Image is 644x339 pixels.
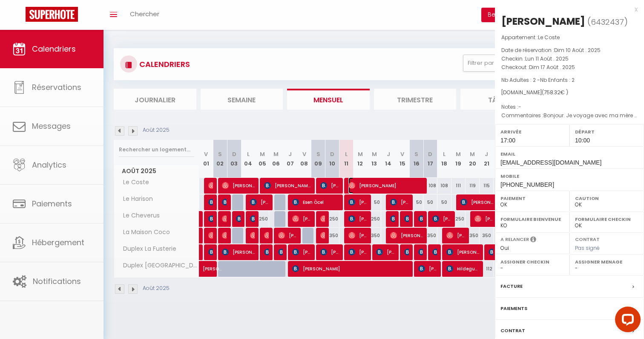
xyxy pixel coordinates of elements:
[575,127,638,136] label: Départ
[501,76,575,84] span: Nb Adultes : 2 -
[500,215,564,223] label: Formulaire Bienvenue
[501,55,638,63] p: Checkin :
[608,303,644,339] iframe: LiveChat chat widget
[501,63,638,72] p: Checkout :
[501,111,638,120] p: Commentaires :
[587,16,628,28] span: ( )
[525,55,569,62] span: Lun 11 Août . 2025
[500,181,554,188] span: [PHONE_NUMBER]
[501,46,638,55] p: Date de réservation :
[500,194,564,203] label: Paiement
[529,64,575,71] span: Dim 17 Août . 2025
[500,326,525,335] label: Contrat
[500,282,523,291] label: Facture
[591,17,624,27] span: 6432437
[501,103,638,111] p: Notes :
[575,244,600,252] span: Pas signé
[500,172,638,180] label: Mobile
[540,76,575,84] span: Nb Enfants : 2
[501,14,585,28] div: [PERSON_NAME]
[500,150,638,158] label: Email
[518,103,521,110] span: -
[575,194,638,203] label: Caution
[530,236,536,245] i: Sélectionner OUI si vous souhaiter envoyer les séquences de messages post-checkout
[542,89,568,96] span: ( € )
[500,236,529,243] label: A relancer
[501,89,638,97] div: [DOMAIN_NAME]
[544,89,561,96] span: 758.32
[575,137,590,144] span: 10:00
[500,258,564,266] label: Assigner Checkin
[500,159,601,166] span: [EMAIL_ADDRESS][DOMAIN_NAME]
[538,34,560,41] span: Le Coste
[554,46,601,54] span: Dim 10 Août . 2025
[500,304,527,313] label: Paiements
[575,236,600,241] label: Contrat
[575,215,638,223] label: Formulaire Checkin
[500,137,515,144] span: 17:00
[575,258,638,266] label: Assigner Menage
[501,33,638,42] p: Appartement :
[500,127,564,136] label: Arrivée
[495,4,638,14] div: x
